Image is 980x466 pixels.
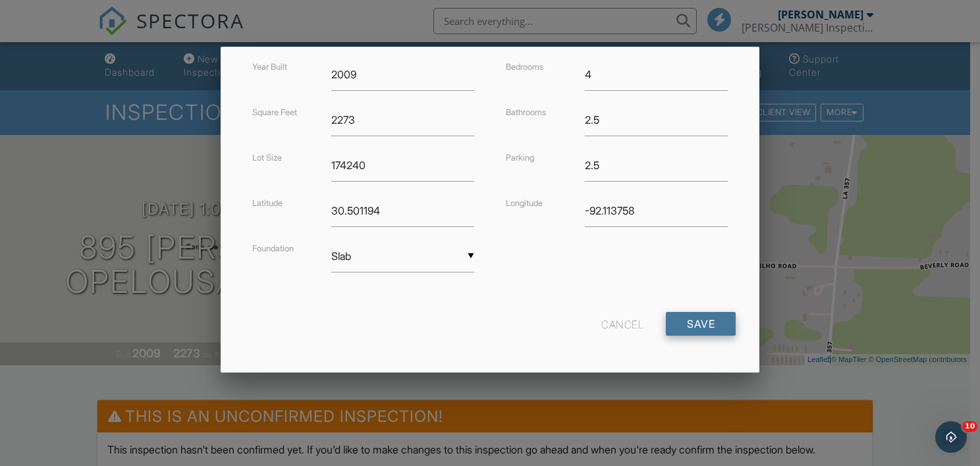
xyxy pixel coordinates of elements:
input: Save [666,312,736,336]
label: Year Built [252,62,287,72]
label: Foundation [252,244,294,253]
span: 10 [962,421,977,432]
label: Bathrooms [506,107,546,117]
label: Lot Size [252,153,282,163]
iframe: Intercom live chat [935,421,967,453]
label: Latitude [252,198,283,208]
label: Parking [506,153,534,163]
label: Longitude [506,198,543,208]
label: Bedrooms [506,62,543,72]
label: Square Feet [252,107,297,117]
div: Cancel [601,312,643,336]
